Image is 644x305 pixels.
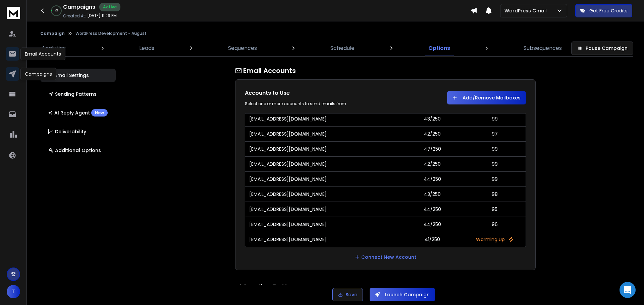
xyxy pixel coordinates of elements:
[401,217,464,232] td: 44/250
[91,109,108,117] div: New
[401,232,464,247] td: 41/250
[464,126,525,141] td: 97
[7,7,20,19] img: logo
[249,176,327,182] p: [EMAIL_ADDRESS][DOMAIN_NAME]
[40,69,116,82] button: Email Settings
[524,44,562,52] p: Subsequences
[40,87,116,101] button: Sending Patterns
[224,40,261,56] a: Sequences
[504,7,549,14] p: WordPress Gmail
[245,101,379,106] div: Select one or more accounts to send emails from
[401,186,464,202] td: 43/250
[424,40,454,56] a: Options
[464,156,525,171] td: 99
[48,91,97,97] p: Sending Patterns
[464,217,525,232] td: 96
[464,111,525,126] td: 99
[428,44,450,52] p: Options
[228,44,257,52] p: Sequences
[40,125,116,138] button: Deliverability
[48,109,108,117] p: AI Reply Agent
[42,44,66,52] p: Analytics
[55,9,58,13] p: 3 %
[245,89,379,97] h1: Accounts to Use
[464,202,525,217] td: 95
[249,236,327,243] p: [EMAIL_ADDRESS][DOMAIN_NAME]
[48,128,86,135] p: Deliverability
[401,111,464,126] td: 43/250
[249,161,327,167] p: [EMAIL_ADDRESS][DOMAIN_NAME]
[87,13,117,18] p: [DATE] 11:29 PM
[249,191,327,198] p: [EMAIL_ADDRESS][DOMAIN_NAME]
[40,106,116,120] button: AI Reply AgentNew
[355,254,416,260] a: Connect New Account
[447,91,526,104] button: Add/Remove Mailboxes
[326,40,359,56] a: Schedule
[401,202,464,217] td: 44/250
[589,7,628,14] p: Get Free Credits
[370,288,435,301] button: Launch Campaign
[330,44,355,52] p: Schedule
[139,44,154,52] p: Leads
[99,3,120,11] div: Active
[401,156,464,171] td: 42/250
[464,171,525,186] td: 99
[468,236,521,243] p: Warming Up
[249,131,327,137] p: [EMAIL_ADDRESS][DOMAIN_NAME]
[38,40,70,56] a: Analytics
[401,126,464,141] td: 42/250
[7,285,20,298] button: T
[249,146,327,152] p: [EMAIL_ADDRESS][DOMAIN_NAME]
[520,40,566,56] a: Subsequences
[48,147,101,154] p: Additional Options
[464,141,525,156] td: 99
[620,282,636,298] div: Open Intercom Messenger
[249,116,327,122] p: [EMAIL_ADDRESS][DOMAIN_NAME]
[249,221,327,228] p: [EMAIL_ADDRESS][DOMAIN_NAME]
[235,282,536,292] h1: Sending Pattern
[464,186,525,202] td: 98
[401,141,464,156] td: 47/250
[332,288,363,301] button: Save
[63,3,95,11] h1: Campaigns
[20,48,65,60] div: Email Accounts
[235,66,536,75] h1: Email Accounts
[63,13,86,19] p: Created At:
[40,31,65,36] button: Campaign
[249,206,327,213] p: [EMAIL_ADDRESS][DOMAIN_NAME]
[571,42,633,55] button: Pause Campaign
[75,31,147,36] p: WordPress Development - August
[135,40,158,56] a: Leads
[40,144,116,157] button: Additional Options
[48,72,89,79] p: Email Settings
[401,171,464,186] td: 44/250
[575,4,632,17] button: Get Free Credits
[20,68,56,80] div: Campaigns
